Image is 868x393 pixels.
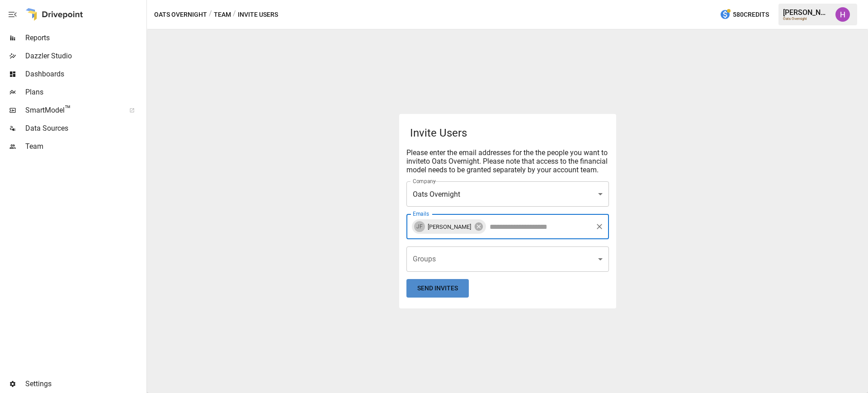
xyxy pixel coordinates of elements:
div: Oats Overnight [406,181,609,207]
span: SmartModel [25,105,119,116]
div: JF [414,221,425,232]
span: Dashboards [25,69,145,80]
div: Oats Overnight [783,17,830,21]
label: Emails [413,210,429,218]
label: Company [413,177,436,185]
span: Data Sources [25,123,145,134]
span: [PERSON_NAME] [422,222,476,232]
div: / [209,9,212,20]
span: Settings [25,379,145,389]
span: Dazzler Studio [25,51,145,62]
p: Invite Users [410,125,609,141]
button: Harry Antonio [830,2,855,27]
span: Team [25,141,145,152]
button: Oats Overnight [154,9,207,20]
span: 580 Credits [733,9,769,20]
button: Clear [593,220,606,233]
button: 580Credits [716,6,773,23]
span: ™ [65,104,71,115]
div: JF[PERSON_NAME] [412,219,486,234]
img: Harry Antonio [835,7,850,22]
span: Reports [25,33,145,43]
button: Send Invites [406,279,469,298]
button: Team [214,9,231,20]
div: / [233,9,236,20]
span: Plans [25,87,145,98]
div: Please enter the email addresses for the the people you want to invite to Oats Overnight . Please... [406,148,609,174]
div: [PERSON_NAME] [783,8,830,17]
